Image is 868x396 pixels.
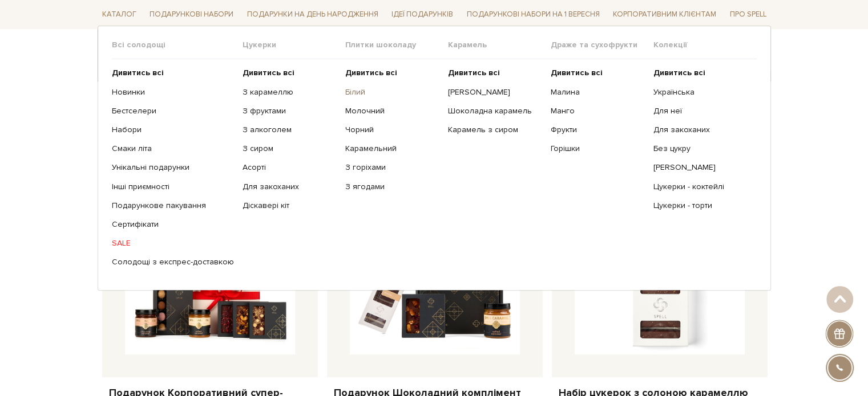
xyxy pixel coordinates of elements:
[653,106,748,116] a: Для неї
[112,162,234,173] a: Унікальні подарунки
[112,40,243,50] span: Всі солодощі
[551,68,603,77] b: Дивитись всі
[725,6,771,23] a: Про Spell
[112,238,234,248] a: SALE
[243,125,337,135] a: З алкоголем
[112,201,234,211] a: Подарункове пакування
[345,106,439,116] a: Молочний
[243,144,337,154] a: З сиром
[112,144,234,154] a: Смаки літа
[653,87,748,97] a: Українська
[112,181,234,191] a: Інші приємності
[551,125,645,135] a: Фрукти
[653,125,748,135] a: Для закоханих
[112,125,234,135] a: Набори
[653,201,748,211] a: Цукерки - торти
[345,68,439,78] a: Дивитись всі
[243,181,337,191] a: Для закоханих
[345,40,448,50] span: Плитки шоколаду
[98,26,771,290] div: Каталог
[345,144,439,154] a: Карамельний
[112,68,164,77] b: Дивитись всі
[243,201,337,211] a: Діскавері кіт
[448,40,551,50] span: Карамель
[98,6,141,23] a: Каталог
[653,162,748,173] a: [PERSON_NAME]
[448,106,542,116] a: Шоколадна карамель
[345,162,439,173] a: З горіхами
[243,68,337,78] a: Дивитись всі
[243,40,345,50] span: Цукерки
[112,68,234,78] a: Дивитись всі
[243,106,337,116] a: З фруктами
[653,144,748,154] a: Без цукру
[653,40,756,50] span: Колекції
[448,68,542,78] a: Дивитись всі
[608,5,721,24] a: Корпоративним клієнтам
[462,5,604,24] a: Подарункові набори на 1 Вересня
[448,68,500,77] b: Дивитись всі
[243,162,337,173] a: Асорті
[551,144,645,154] a: Горішки
[243,6,383,23] a: Подарунки на День народження
[112,219,234,230] a: Сертифікати
[243,68,294,77] b: Дивитись всі
[243,87,337,97] a: З карамеллю
[345,125,439,135] a: Чорний
[448,125,542,135] a: Карамель з сиром
[145,6,238,23] a: Подарункові набори
[387,6,458,23] a: Ідеї подарунків
[653,68,748,78] a: Дивитись всі
[345,87,439,97] a: Білий
[345,68,397,77] b: Дивитись всі
[551,68,645,78] a: Дивитись всі
[112,87,234,97] a: Новинки
[112,257,234,267] a: Солодощі з експрес-доставкою
[448,87,542,97] a: [PERSON_NAME]
[551,87,645,97] a: Малина
[653,181,748,191] a: Цукерки - коктейлі
[551,106,645,116] a: Манго
[551,40,653,50] span: Драже та сухофрукти
[345,181,439,191] a: З ягодами
[653,68,705,77] b: Дивитись всі
[112,106,234,116] a: Бестселери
